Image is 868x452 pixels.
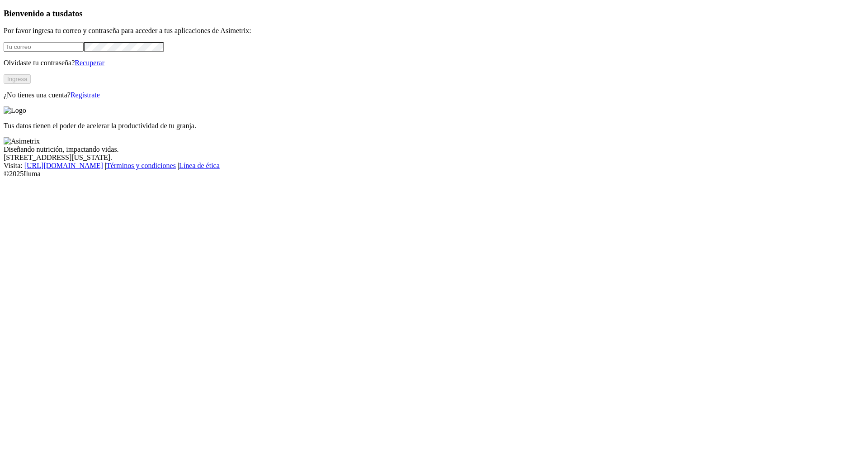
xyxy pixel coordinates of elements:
p: Olvidaste tu contraseña? [4,59,864,67]
button: Ingresa [4,74,31,84]
a: Línea de ética [179,162,220,169]
div: Diseñando nutrición, impactando vidas. [4,145,864,154]
span: datos [63,9,83,18]
p: Tus datos tienen el poder de acelerar la productividad de tu granja. [4,122,864,130]
img: Logo [4,106,26,115]
div: © 2025 Iluma [4,170,864,178]
p: Por favor ingresa tu correo y contraseña para acceder a tus aplicaciones de Asimetrix: [4,27,864,35]
div: Visita : | | [4,162,864,170]
a: Recuperar [75,59,104,67]
p: ¿No tienes una cuenta? [4,91,864,99]
h3: Bienvenido a tus [4,9,864,19]
a: Términos y condiciones [106,162,176,169]
input: Tu correo [4,42,84,52]
a: [URL][DOMAIN_NAME] [24,162,103,169]
img: Asimetrix [4,137,40,145]
div: [STREET_ADDRESS][US_STATE]. [4,154,864,162]
a: Regístrate [71,91,100,99]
